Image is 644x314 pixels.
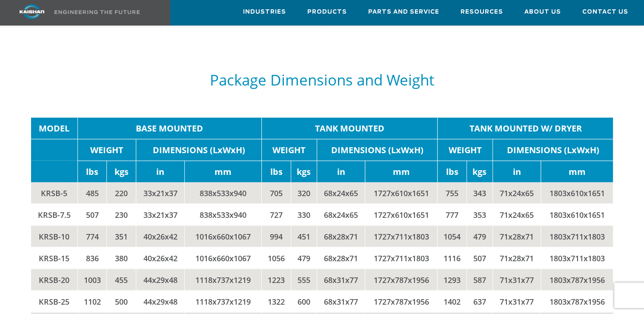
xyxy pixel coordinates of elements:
[541,203,613,225] td: 1803x610x1651
[107,160,136,182] td: kgs
[31,290,78,312] td: KRSB-25
[317,203,365,225] td: 68x24x65
[541,247,613,268] td: 1803x711x1803
[524,7,561,17] span: About Us
[317,182,365,204] td: 68x24x65
[291,160,317,182] td: kgs
[77,247,107,268] td: 836
[368,7,439,17] span: Parts and Service
[467,247,492,268] td: 507
[317,247,365,268] td: 68x28x71
[541,268,613,290] td: 1803x787x1956
[77,203,107,225] td: 507
[541,160,613,182] td: mm
[365,225,438,247] td: 1727x711x1803
[438,268,467,290] td: 1293
[77,117,261,139] td: BASE MOUNTED
[107,203,136,225] td: 230
[262,290,291,312] td: 1322
[184,290,261,312] td: 1118x737x1219
[365,268,438,290] td: 1727x787x1956
[438,139,492,160] td: WEIGHT
[317,268,365,290] td: 68x31x77
[438,117,613,139] td: TANK MOUNTED W/ DRYER
[307,0,347,23] a: Products
[291,182,317,204] td: 320
[492,182,541,204] td: 71x24x65
[291,225,317,247] td: 451
[582,7,628,17] span: Contact Us
[291,203,317,225] td: 330
[461,0,503,23] a: Resources
[136,247,185,268] td: 40x26x42
[136,290,185,312] td: 44x29x48
[31,117,78,139] td: MODEL
[31,268,78,290] td: KRSB-20
[467,290,492,312] td: 637
[54,10,140,14] img: Engineering the future
[467,160,492,182] td: kgs
[467,203,492,225] td: 353
[317,290,365,312] td: 68x31x77
[262,160,291,182] td: lbs
[467,268,492,290] td: 587
[136,225,185,247] td: 40x26x42
[492,203,541,225] td: 71x24x65
[136,160,185,182] td: in
[317,139,438,160] td: DIMENSIONS (LxWxH)
[438,160,467,182] td: lbs
[541,182,613,204] td: 1803x610x1651
[461,7,503,17] span: Resources
[262,117,438,139] td: TANK MOUNTED
[365,182,438,204] td: 1727x610x1651
[77,290,107,312] td: 1102
[243,7,286,17] span: Industries
[541,225,613,247] td: 1803x711x1803
[184,203,261,225] td: 838x533x940
[467,182,492,204] td: 343
[107,182,136,204] td: 220
[262,182,291,204] td: 705
[307,7,347,17] span: Products
[243,0,286,23] a: Industries
[31,247,78,268] td: KRSB-15
[262,225,291,247] td: 994
[77,182,107,204] td: 485
[184,247,261,268] td: 1016x660x1067
[438,182,467,204] td: 755
[31,71,613,88] h5: Package Dimensions and Weight
[184,268,261,290] td: 1118x737x1219
[438,225,467,247] td: 1054
[77,160,107,182] td: lbs
[262,203,291,225] td: 727
[184,182,261,204] td: 838x533x940
[541,290,613,312] td: 1803x787x1956
[77,139,136,160] td: WEIGHT
[291,290,317,312] td: 600
[136,203,185,225] td: 33x21x37
[438,203,467,225] td: 777
[291,247,317,268] td: 479
[184,160,261,182] td: mm
[291,268,317,290] td: 555
[31,182,78,204] td: KRSB-5
[184,225,261,247] td: 1016x660x1067
[365,203,438,225] td: 1727x610x1651
[136,139,262,160] td: DIMENSIONS (LxWxH)
[317,225,365,247] td: 68x28x71
[262,268,291,290] td: 1223
[365,160,438,182] td: mm
[317,160,365,182] td: in
[492,268,541,290] td: 71x31x77
[365,290,438,312] td: 1727x787x1956
[31,203,78,225] td: KRSB-7.5
[107,290,136,312] td: 500
[136,268,185,290] td: 44x29x48
[492,247,541,268] td: 71x28x71
[492,225,541,247] td: 71x28x71
[438,290,467,312] td: 1402
[524,0,561,23] a: About Us
[31,225,78,247] td: KRSB-10
[582,0,628,23] a: Contact Us
[107,225,136,247] td: 351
